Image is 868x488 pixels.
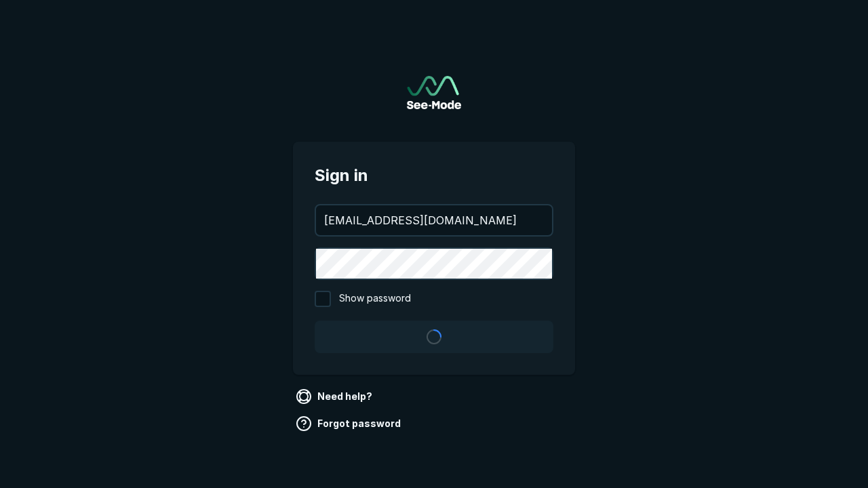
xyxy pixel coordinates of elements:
a: Need help? [293,386,378,407]
a: Go to sign in [407,76,461,109]
span: Show password [339,291,411,307]
img: See-Mode Logo [407,76,461,109]
a: Forgot password [293,413,406,434]
span: Sign in [315,163,553,188]
input: your@email.com [316,205,552,235]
